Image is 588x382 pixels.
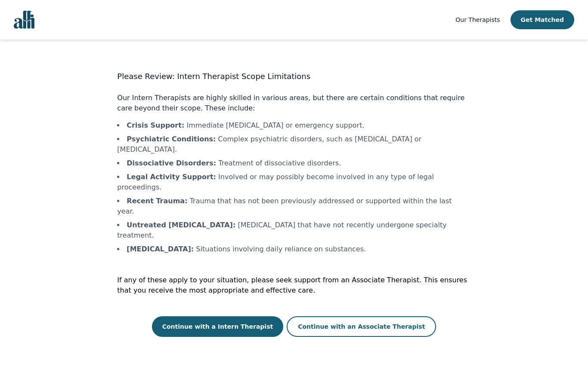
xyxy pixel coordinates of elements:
[127,197,187,205] b: Recent Trauma :
[127,173,216,181] b: Legal Activity Support :
[14,11,34,29] img: alli logo
[455,15,500,25] a: Our Therapists
[117,275,470,296] p: If any of these apply to your situation, please seek support from an Associate Therapist. This en...
[127,159,216,167] b: Dissociative Disorders :
[152,316,284,337] button: Continue with a Intern Therapist
[117,220,470,241] li: [MEDICAL_DATA] that have not recently undergone specialty treatment.
[127,245,194,253] b: [MEDICAL_DATA] :
[117,134,470,155] li: Complex psychiatric disorders, such as [MEDICAL_DATA] or [MEDICAL_DATA].
[127,121,184,129] b: Crisis Support :
[511,10,574,29] button: Get Matched
[117,93,470,113] p: Our Intern Therapists are highly skilled in various areas, but there are certain conditions that ...
[117,120,470,131] li: Immediate [MEDICAL_DATA] or emergency support.
[455,16,500,23] span: Our Therapists
[287,316,436,337] button: Continue with an Associate Therapist
[117,196,470,217] li: Trauma that has not been previously addressed or supported within the last year.
[117,158,470,168] li: Treatment of dissociative disorders.
[127,135,216,143] b: Psychiatric Conditions :
[127,221,235,229] b: Untreated [MEDICAL_DATA] :
[117,244,470,254] li: Situations involving daily reliance on substances.
[117,70,470,83] h3: Please Review: Intern Therapist Scope Limitations
[117,172,470,193] li: Involved or may possibly become involved in any type of legal proceedings.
